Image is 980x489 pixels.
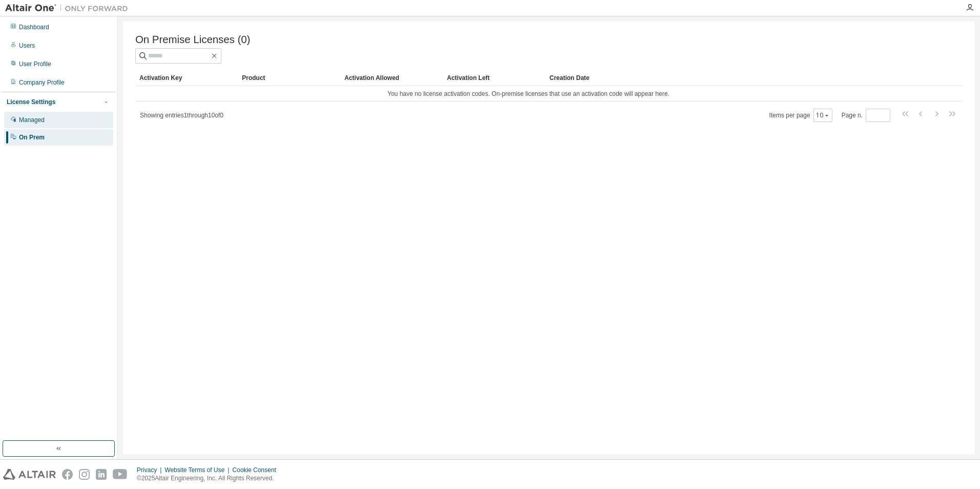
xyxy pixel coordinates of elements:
[242,70,336,86] div: Product
[5,3,133,13] img: Altair One
[113,469,128,480] img: youtube.svg
[842,109,890,122] span: Page n.
[140,112,223,119] span: Showing entries 1 through 10 of 0
[344,70,439,86] div: Activation Allowed
[19,60,51,68] div: User Profile
[816,111,830,119] button: 10
[19,116,45,124] div: Managed
[232,466,282,474] div: Cookie Consent
[19,42,35,50] div: Users
[19,23,49,31] div: Dashboard
[3,469,56,480] img: altair_logo.svg
[19,133,45,141] div: On Prem
[7,98,55,106] div: License Settings
[447,70,541,86] div: Activation Left
[62,469,73,480] img: facebook.svg
[137,474,282,483] p: © 2025 Altair Engineering, Inc. All Rights Reserved.
[96,469,107,480] img: linkedin.svg
[135,86,922,101] td: You have no license activation codes. On-premise licenses that use an activation code will appear...
[137,466,165,474] div: Privacy
[769,109,832,122] span: Items per page
[19,78,65,87] div: Company Profile
[165,466,232,474] div: Website Terms of Use
[139,70,234,86] div: Activation Key
[79,469,90,480] img: instagram.svg
[135,34,250,46] span: On Premise Licenses (0)
[549,70,917,86] div: Creation Date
